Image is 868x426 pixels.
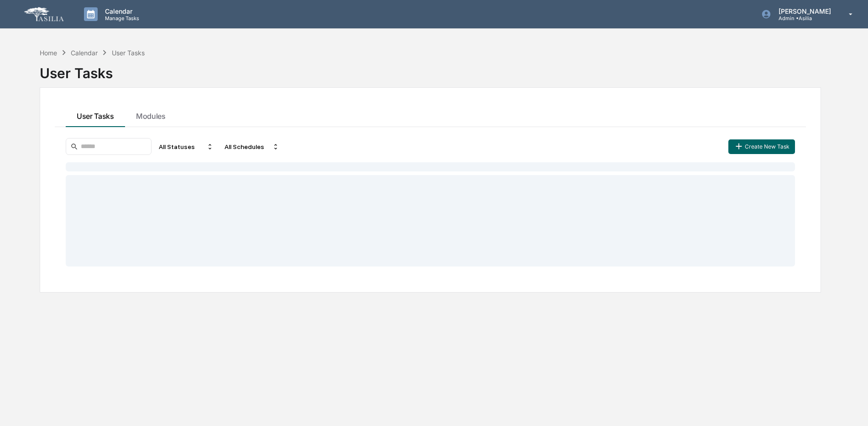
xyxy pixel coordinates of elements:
button: Create New Task [728,139,795,154]
button: User Tasks [66,102,125,127]
button: Modules [125,102,177,127]
div: All Statuses [155,139,217,154]
p: Calendar [98,7,144,15]
p: [PERSON_NAME] [771,7,836,15]
img: logo [22,5,66,23]
div: Home [40,49,57,57]
div: All Schedules [221,139,283,154]
div: User Tasks [112,49,145,57]
p: Admin • Asilia [771,15,836,21]
p: Manage Tasks [98,15,144,21]
div: User Tasks [40,58,821,81]
div: Calendar [71,49,98,57]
